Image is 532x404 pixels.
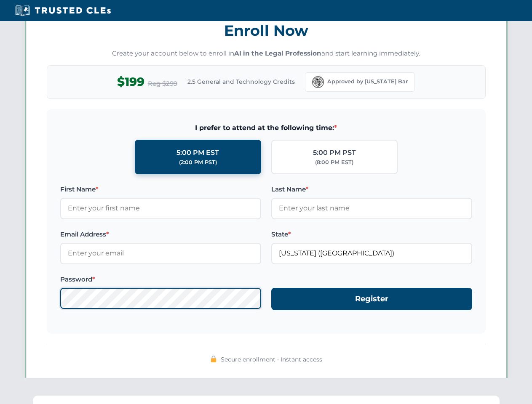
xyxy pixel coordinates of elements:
[271,229,472,239] label: State
[47,49,486,58] p: Create your account below to enroll in and start learning immediately.
[179,158,217,167] div: (2:00 PM PST)
[315,158,353,167] div: (8:00 PM EST)
[176,147,219,158] div: 5:00 PM EST
[13,4,113,17] img: Trusted CLEs
[60,198,261,219] input: Enter your first name
[327,77,408,86] span: Approved by [US_STATE] Bar
[60,274,261,284] label: Password
[117,72,144,91] span: $199
[60,229,261,239] label: Email Address
[47,17,486,44] h3: Enroll Now
[313,147,356,158] div: 5:00 PM PST
[60,184,261,194] label: First Name
[271,198,472,219] input: Enter your last name
[234,49,321,57] strong: AI in the Legal Profession
[210,356,217,362] img: 🔒
[148,79,177,89] span: Reg $299
[60,243,261,264] input: Enter your email
[271,184,472,194] label: Last Name
[312,76,324,88] img: Florida Bar
[271,288,472,310] button: Register
[221,355,322,364] span: Secure enrollment • Instant access
[60,122,472,133] span: I prefer to attend at the following time:
[187,77,295,86] span: 2.5 General and Technology Credits
[271,243,472,264] input: Florida (FL)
